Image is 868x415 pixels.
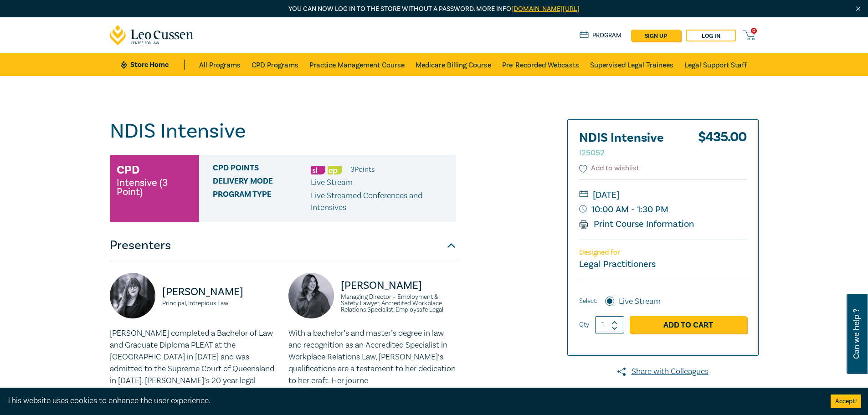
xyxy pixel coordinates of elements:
small: Legal Practitioners [579,258,656,270]
h1: NDIS Intensive [110,119,456,143]
a: Supervised Legal Trainees [590,53,673,76]
p: [PERSON_NAME] [162,285,277,299]
p: You can now log in to the store without a password. More info [110,4,759,14]
p: With a bachelor’s and master’s degree in law and recognition as an Accredited Specialist in Workp... [288,328,456,387]
small: I25052 [579,148,605,158]
a: Medicare Billing Course [416,53,491,76]
img: Close [854,5,862,13]
a: Program [580,31,622,41]
small: Managing Director – Employment & Safety Lawyer, Accredited Workplace Relations Specialist, Employ... [341,294,456,313]
h3: CPD [117,162,139,178]
span: 0 [751,28,757,34]
button: Accept cookies [831,395,861,408]
a: sign up [631,30,681,41]
a: Pre-Recorded Webcasts [502,53,579,76]
label: Live Stream [619,296,661,307]
span: Delivery Mode [213,177,311,189]
a: [DOMAIN_NAME][URL] [511,5,580,13]
small: 10:00 AM - 1:30 PM [579,202,747,217]
a: Add to Cart [630,316,747,333]
li: 3 Point s [350,164,375,175]
h2: NDIS Intensive [579,131,679,159]
label: Qty [579,320,589,330]
a: Log in [686,30,736,41]
a: Legal Support Staff [684,53,747,76]
span: CPD Points [213,164,311,175]
small: Intensive (3 Point) [117,178,192,196]
p: Live Streamed Conferences and Intensives [311,190,449,214]
button: Add to wishlist [579,163,640,174]
span: Program type [213,190,311,214]
a: Store Home [121,60,184,70]
span: Can we help ? [852,299,861,369]
a: Practice Management Course [309,53,405,76]
img: https://s3.ap-southeast-2.amazonaws.com/leo-cussen-store-production-content/Contacts/Belinda%20Ko... [110,273,155,318]
div: This website uses cookies to enhance the user experience. [7,395,817,407]
img: Substantive Law [311,166,325,174]
a: Share with Colleagues [567,366,759,378]
span: Live Stream [311,177,353,188]
p: [PERSON_NAME] completed a Bachelor of Law and Graduate Diploma PLEAT at the [GEOGRAPHIC_DATA] in ... [110,328,277,399]
small: Principal, Intrepidus Law [162,300,277,307]
img: https://s3.ap-southeast-2.amazonaws.com/leo-cussen-store-production-content/Contacts/Kate%20Simps... [288,273,334,318]
button: Presenters [110,232,456,259]
img: Ethics & Professional Responsibility [328,166,342,174]
a: All Programs [199,53,241,76]
span: Select: [579,296,597,306]
input: 1 [595,316,624,333]
a: CPD Programs [252,53,298,76]
p: Designed for [579,248,747,257]
a: Print Course Information [579,218,694,230]
div: $ 435.00 [698,131,747,163]
p: [PERSON_NAME] [341,278,456,293]
small: [DATE] [579,188,747,202]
